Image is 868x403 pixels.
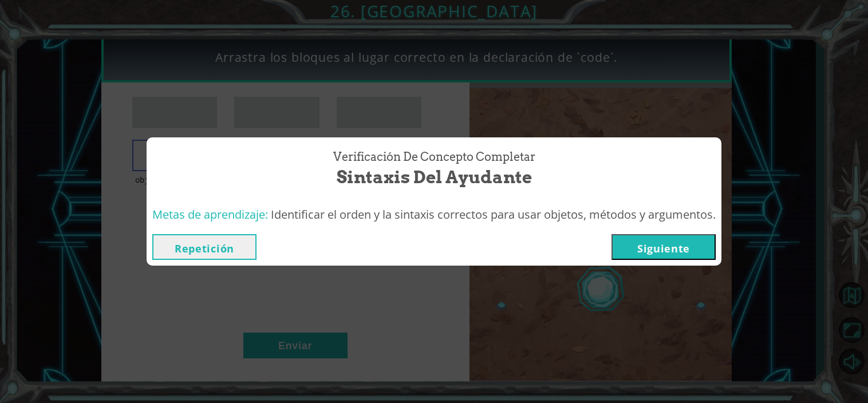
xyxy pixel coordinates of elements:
[152,207,268,222] span: Metas de aprendizaje:
[611,234,716,260] button: Siguiente
[152,234,257,260] button: Repetición
[333,149,535,165] span: Verificación de Concepto Completar
[337,165,532,189] span: Sintaxis del Ayudante
[271,207,716,222] span: Identificar el orden y la sintaxis correctos para usar objetos, métodos y argumentos.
